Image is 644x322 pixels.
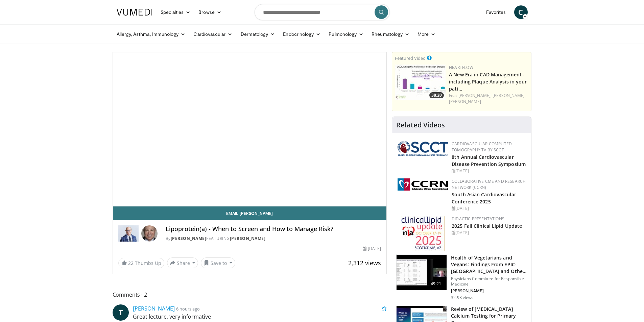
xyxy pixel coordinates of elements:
[113,304,129,321] a: T
[451,254,527,275] h3: Health of Vegetarians and Vegans: Findings From EPIC-[GEOGRAPHIC_DATA] and Othe…
[452,230,526,236] div: [DATE]
[166,225,381,233] h4: Lipoprotein(a) - When to Screen and How to Manage Risk?
[395,55,426,61] small: Featured Video
[395,65,446,100] img: 738d0e2d-290f-4d89-8861-908fb8b721dc.150x105_q85_crop-smart_upscale.jpg
[237,27,279,41] a: Dermatology
[194,5,225,19] a: Browse
[348,259,381,267] span: 2,312 views
[452,168,526,174] div: [DATE]
[141,225,158,242] img: Avatar
[279,27,325,41] a: Endocrinology
[201,257,235,268] button: Save to
[482,5,510,19] a: Favorites
[452,191,516,205] a: South Asian Cardiovascular Conference 2025
[449,71,527,92] a: A New Era in CAD Management - including Plaque Analysis in your pati…
[396,254,527,300] a: 49:21 Health of Vegetarians and Vegans: Findings From EPIC-[GEOGRAPHIC_DATA] and Othe… Physicians...
[452,205,526,212] div: [DATE]
[325,27,367,41] a: Pulmonology
[133,305,175,312] a: [PERSON_NAME]
[166,236,381,242] div: By FEATURING
[167,257,198,268] button: Share
[452,216,526,222] div: Didactic Presentations
[128,260,134,266] span: 22
[113,27,190,41] a: Allergy, Asthma, Immunology
[395,65,446,100] a: 38:20
[452,223,522,229] a: 2025 Fall Clinical Lipid Update
[117,9,152,16] img: VuMedi Logo
[118,258,164,268] a: 22 Thumbs Up
[176,306,200,312] small: 6 hours ago
[255,4,390,20] input: Search topics, interventions
[367,27,413,41] a: Rheumatology
[452,178,526,190] a: Collaborative CME and Research Network (CCRN)
[396,121,445,129] h4: Related Videos
[452,141,512,153] a: Cardiovascular Computed Tomography TV by SCCT
[397,255,447,290] img: 606f2b51-b844-428b-aa21-8c0c72d5a896.150x105_q85_crop-smart_upscale.jpg
[451,288,527,294] p: [PERSON_NAME]
[449,99,481,104] a: [PERSON_NAME]
[452,154,526,167] a: 8th Annual Cardiovascular Disease Prevention Symposium
[157,5,195,19] a: Specialties
[171,236,207,241] a: [PERSON_NAME]
[429,92,444,98] span: 38:20
[230,236,266,241] a: [PERSON_NAME]
[449,93,528,105] div: Feat.
[398,141,448,156] img: 51a70120-4f25-49cc-93a4-67582377e75f.png.150x105_q85_autocrop_double_scale_upscale_version-0.2.png
[493,93,526,98] a: [PERSON_NAME],
[449,65,473,70] a: Heartflow
[113,206,387,220] a: Email [PERSON_NAME]
[458,93,492,98] a: [PERSON_NAME],
[118,225,139,242] img: Dr. Robert S. Rosenson
[189,27,236,41] a: Cardiovascular
[113,52,387,206] video-js: Video Player
[133,313,387,321] p: Great lecture, very informative
[451,295,473,300] p: 32.9K views
[398,178,448,191] img: a04ee3ba-8487-4636-b0fb-5e8d268f3737.png.150x105_q85_autocrop_double_scale_upscale_version-0.2.png
[514,5,528,19] a: C
[113,290,387,299] span: Comments 2
[401,216,445,251] img: d65bce67-f81a-47c5-b47d-7b8806b59ca8.jpg.150x105_q85_autocrop_double_scale_upscale_version-0.2.jpg
[428,280,444,287] span: 49:21
[413,27,439,41] a: More
[451,276,527,287] p: Physicians Committee for Responsible Medicine
[363,246,381,252] div: [DATE]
